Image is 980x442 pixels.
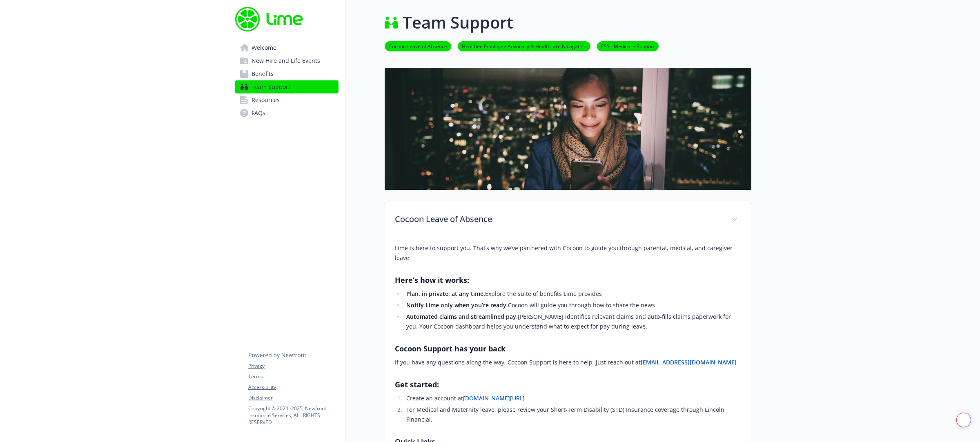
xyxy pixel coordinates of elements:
[463,394,525,402] a: [DOMAIN_NAME][URL]
[404,312,741,331] li: [PERSON_NAME] identifies relevant claims and auto-fills claims paperwork for you. Your Cocoon das...
[252,41,276,54] span: Welcome
[248,384,338,391] a: Accessibility
[406,313,518,320] strong: Automated claims and streamlined pay.
[235,93,339,107] a: Resources
[395,358,741,367] p: If you have any questions along the way, Cocoon Support is here to help, just reach out at
[252,67,274,80] span: Benefits
[248,405,338,426] p: Copyright © 2024 - 2025 , Newfront Insurance Services, ALL RIGHTS RESERVED
[395,344,506,353] strong: Cocoon Support has your back
[403,10,513,35] h1: Team Support
[395,243,741,263] p: Lime is here to support you. That’s why we’ve partnered with Cocoon to guide you through parental...
[235,54,339,67] a: New Hire and Life Events
[404,405,741,424] li: For Medical and Maternity leave, please review your Short-Term Disability (STD) Insurance coverag...
[248,362,338,370] a: Privacy
[252,93,280,107] span: Resources
[385,42,451,50] a: Cocoon Leave of Absence
[395,275,469,285] strong: Here’s how it works:
[395,380,439,389] strong: Get started:
[385,203,751,237] div: Cocoon Leave of Absence
[385,68,751,190] img: team support page banner
[406,290,485,298] strong: Plan, in private, at any time.
[235,107,339,120] a: FAQs
[235,80,339,93] a: Team Support
[248,373,338,380] a: Terms
[235,67,339,80] a: Benefits
[404,289,741,299] li: Explore the suite of benefits Lime provides
[252,54,320,67] span: New Hire and Life Events
[252,107,265,120] span: FAQs
[395,213,722,225] p: Cocoon Leave of Absence
[597,42,659,50] a: ESS - Medicare Support
[235,41,339,54] a: Welcome
[248,394,338,402] a: Disclaimer
[406,301,508,309] strong: Notify Lime only when you’re ready.
[404,393,741,403] li: Create an account at
[641,358,737,366] a: [EMAIL_ADDRESS][DOMAIN_NAME]
[458,42,590,50] a: Healthee Employee Advocacy & Healthcare Navigation
[404,300,741,310] li: Cocoon will guide you through how to share the news
[252,80,290,93] span: Team Support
